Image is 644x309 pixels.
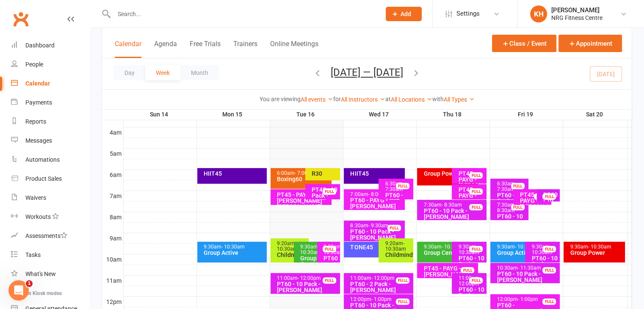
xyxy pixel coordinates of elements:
div: 9:30am [203,244,265,250]
span: - 10:30am [300,244,321,255]
th: 6am [102,169,123,180]
span: - 12:00pm [458,275,480,287]
button: Online Meetings [270,40,318,58]
button: Appointment [558,35,622,52]
a: People [11,55,89,74]
div: FULL [396,298,409,305]
button: Class / Event [492,35,556,52]
div: R30 [311,171,338,177]
div: [PERSON_NAME] [551,6,603,14]
div: FULL [542,193,556,200]
div: 9:30am [569,244,623,250]
div: PT30 - 10 Pack - [PERSON_NAME] [543,192,558,221]
div: FULL [469,246,483,252]
a: All Types [444,96,475,103]
th: Wed 17 [343,109,416,120]
div: 7:30am [423,202,485,208]
div: FULL [534,193,547,200]
div: Reports [25,118,46,125]
a: Dashboard [11,36,89,55]
a: Reports [11,112,89,131]
a: Messages [11,131,89,150]
div: 6:00am [276,171,330,176]
span: - 8:00am [368,191,388,197]
div: FULL [396,277,409,284]
div: Group Power (50) [423,171,476,177]
div: PT60 - 10 Pack - [PERSON_NAME] [496,271,558,283]
th: 4am [102,127,123,138]
strong: with [432,96,444,102]
span: - 8:30am [441,202,462,208]
div: 9:30am [458,244,485,255]
span: - 10:30am [441,244,464,250]
div: FULL [323,246,336,252]
span: - 7:30am [497,181,516,192]
span: - 10:30am [458,244,479,255]
th: Thu 18 [416,109,489,120]
div: PT60 - PAYG - [PERSON_NAME] [350,197,403,209]
button: Week [145,65,180,80]
a: Automations [11,150,89,169]
div: FULL [469,204,483,210]
div: Tasks [25,251,41,258]
span: - 10:30am [531,244,552,255]
div: 9:30am [423,244,476,250]
a: What's New [11,265,89,284]
div: Group Centergy [300,255,330,267]
th: 10am [102,254,123,265]
div: PT45 - PAYG - 2:1 - [PERSON_NAME], [PERSON_NAME]... [458,187,485,216]
span: - 1:00pm [371,296,391,302]
div: FULL [387,225,401,231]
iframe: Intercom live chat [8,280,29,301]
div: Childminding [384,252,412,258]
strong: for [333,96,341,102]
th: Tue 16 [270,109,343,120]
div: Group Active [496,250,550,256]
span: - 12:00pm [371,275,394,281]
div: FULL [511,183,525,189]
strong: You are viewing [260,96,301,102]
input: Search... [111,8,375,20]
a: All Locations [391,96,432,103]
th: 11am [102,275,123,286]
th: 7am [102,190,123,201]
div: 11:00am [458,276,485,287]
div: 7:00am [350,192,403,197]
a: Payments [11,93,89,112]
div: PT45 - PAYG - [PERSON_NAME] [PERSON_NAME] [276,192,330,210]
div: Messages [25,137,52,144]
span: - 11:30am [517,265,541,271]
span: - 1:00pm [517,296,538,302]
th: Sat 20 [563,109,628,120]
th: 12pm [102,296,123,307]
div: PT45 - PAYG - [PERSON_NAME] [458,171,485,188]
div: PT60 - 10 Pack - [PERSON_NAME] [496,213,526,231]
div: PT60 - 10 Pack - [PERSON_NAME] [350,229,403,240]
div: Product Sales [25,175,62,182]
a: Assessments [11,226,89,246]
div: 10:30am [496,265,558,271]
div: What's New [25,270,56,277]
div: 11:00am [350,276,412,281]
span: - 9:30am [368,223,388,229]
div: 12:00pm [496,297,558,302]
div: Group Centergy [423,250,476,256]
div: PT45 - PAYG - [PERSON_NAME] [423,265,476,277]
div: PT60 - [PERSON_NAME] [323,255,339,273]
div: FULL [511,204,525,210]
div: NRG Fitness Centre [551,14,603,22]
span: - 10:30am [221,244,245,250]
span: - 10:30am [514,244,538,250]
span: - 10:30am [277,240,298,252]
a: Clubworx [10,8,31,30]
button: Add [386,7,422,21]
div: 9:20am [276,241,307,252]
th: 8am [102,212,123,222]
div: FULL [396,183,409,189]
div: PT60 - 2 Pack - [PERSON_NAME] [350,281,412,293]
div: FULL [323,188,336,195]
a: All Instructors [341,96,385,103]
div: 11:00am [276,276,338,281]
span: - 12:00pm [298,275,321,281]
div: PT60 - PAYG - [PERSON_NAME] [384,192,412,210]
